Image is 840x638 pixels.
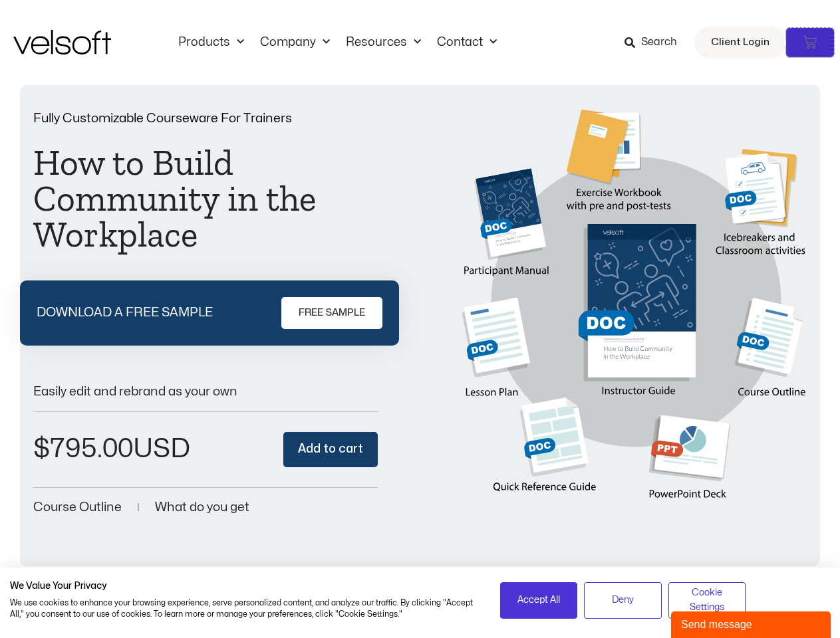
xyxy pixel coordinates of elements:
[641,34,677,51] span: Search
[299,305,365,321] span: FREE SAMPLE
[33,501,122,514] a: Course Outline
[170,35,252,50] a: ProductsMenu Toggle
[668,582,746,619] button: Adjust cookie preferences
[517,593,560,607] span: Accept All
[711,34,770,51] span: Client Login
[252,35,338,50] a: CompanyMenu Toggle
[584,582,662,619] button: Deny all cookies
[671,609,833,638] iframe: chat widget
[33,436,133,462] bdi: 795.00
[500,582,578,619] button: Accept all cookies
[462,110,807,520] img: Second Product Image
[37,306,213,319] p: DOWNLOAD A FREE SAMPLE
[155,501,249,514] a: What do you get
[13,30,111,54] img: Velsoft Training Materials
[33,145,378,253] h1: How to Build Community in the Workplace
[338,35,429,50] a: ResourcesMenu Toggle
[10,580,480,592] h2: We Value Your Privacy
[33,112,378,125] p: Fully Customizable Courseware For Trainers
[281,297,382,329] a: FREE SAMPLE
[170,35,505,50] nav: Menu
[429,35,505,50] a: ContactMenu Toggle
[283,432,378,467] button: Add to cart
[677,585,738,615] span: Cookie Settings
[33,436,50,462] span: $
[612,593,634,607] span: Deny
[33,385,378,398] p: Easily edit and rebrand as your own
[10,597,480,620] p: We use cookies to enhance your browsing experience, serve personalized content, and analyze our t...
[625,31,686,54] a: Search
[694,27,786,58] a: Client Login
